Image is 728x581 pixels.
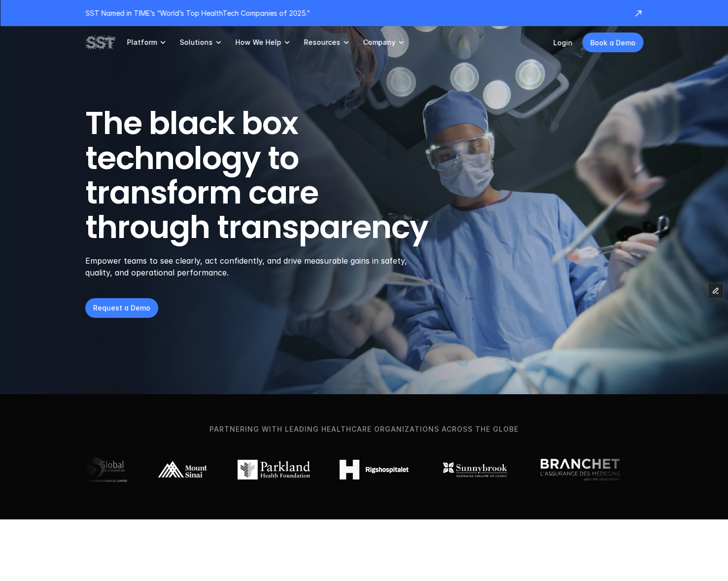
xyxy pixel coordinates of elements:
img: Mount Sinai logo [157,460,208,479]
p: Empower teams to see clearly, act confidently, and drive measurable gains in safety, quality, and... [85,255,420,278]
p: Partnering with leading healthcare organizations across the globe [17,424,711,435]
p: Book a Demo [590,37,635,48]
a: Book a Demo [582,33,643,52]
p: How We Help [235,38,281,47]
p: Resources [304,38,340,47]
h1: The black box technology to transform care through transparency [85,106,476,245]
button: Edit Framer Content [708,283,723,298]
p: Solutions [179,38,212,47]
a: Request a Demo [85,298,158,318]
img: Sunnybrook logo [438,460,511,479]
img: Rigshospitalet logo [340,460,409,479]
p: Platform [127,38,157,47]
p: Request a Demo [93,303,150,313]
p: Company [363,38,395,47]
a: Platform [127,26,168,59]
img: Parkland logo [238,460,310,479]
a: Login [553,38,572,47]
p: SST Named in TIME’s “World’s Top HealthTech Companies of 2025." [85,8,624,18]
img: SST logo [85,34,115,51]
